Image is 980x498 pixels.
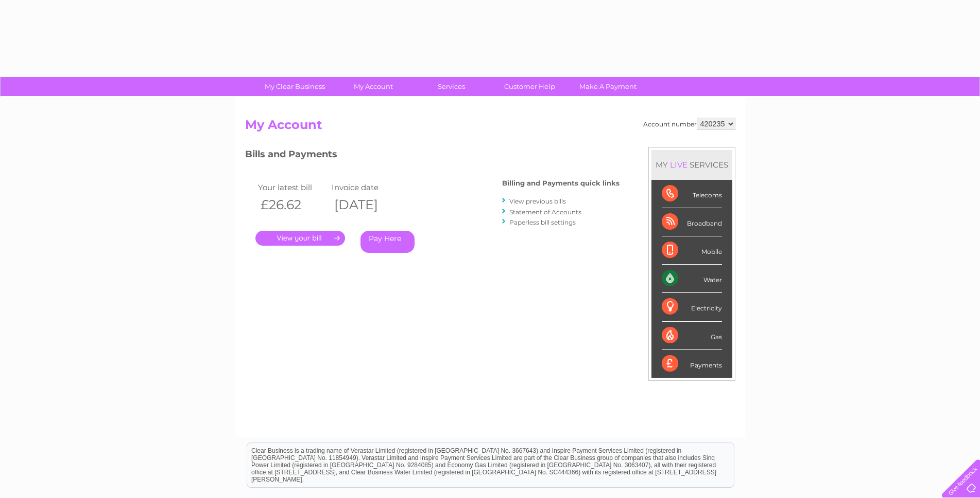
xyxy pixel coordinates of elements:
[245,147,620,165] h3: Bills and Payments
[565,77,650,96] a: Make A Payment
[360,231,415,253] a: Pay Here
[651,150,732,179] div: MY SERVICES
[502,179,620,187] h4: Billing and Payments quick links
[255,194,330,215] th: £26.62
[255,180,330,194] td: Your latest bill
[245,118,735,137] h2: My Account
[409,77,494,96] a: Services
[331,77,416,96] a: My Account
[509,208,581,216] a: Statement of Accounts
[247,6,734,50] div: Clear Business is a trading name of Verastar Limited (registered in [GEOGRAPHIC_DATA] No. 3667643...
[662,350,722,378] div: Payments
[329,180,403,194] td: Invoice date
[668,160,690,170] div: LIVE
[662,293,722,321] div: Electricity
[662,265,722,293] div: Water
[252,77,337,96] a: My Clear Business
[509,218,576,226] a: Paperless bill settings
[662,208,722,236] div: Broadband
[662,236,722,265] div: Mobile
[329,194,403,215] th: [DATE]
[662,322,722,350] div: Gas
[643,118,735,130] div: Account number
[509,197,566,205] a: View previous bills
[255,231,345,246] a: .
[487,77,572,96] a: Customer Help
[662,180,722,208] div: Telecoms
